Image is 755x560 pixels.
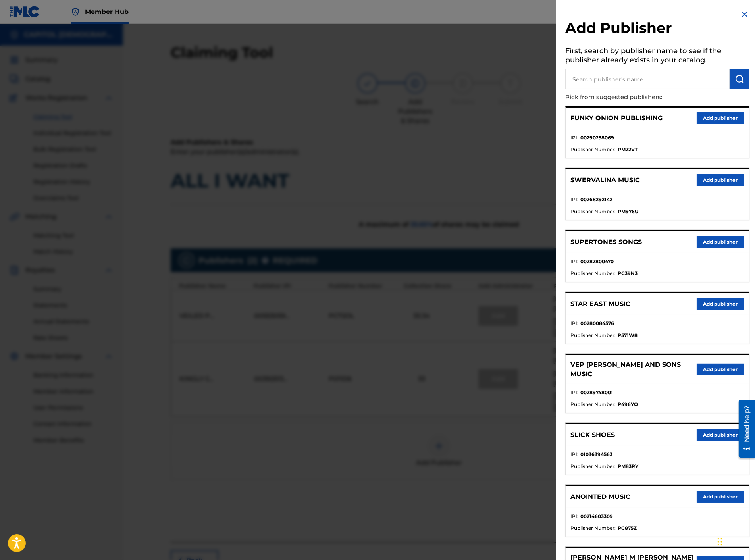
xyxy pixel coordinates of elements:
[618,525,637,532] strong: PC875Z
[85,7,129,16] span: Member Hub
[697,491,744,503] button: Add publisher
[565,44,749,69] h5: First, search by publisher name to see if the publisher already exists in your catalog.
[618,270,638,277] strong: PC39N3
[570,463,616,470] span: Publisher Number :
[570,430,615,440] p: SLICK SHOES
[735,74,744,84] img: Search Works
[715,522,755,560] iframe: Chat Widget
[565,19,749,39] h2: Add Publisher
[697,112,744,124] button: Add publisher
[618,146,638,153] strong: PM22VT
[580,389,613,396] strong: 00289748001
[570,208,616,215] span: Publisher Number :
[618,332,638,339] strong: P571W8
[570,320,578,327] span: IPI :
[10,6,40,17] img: MLC Logo
[570,175,640,185] p: SWERVALINA MUSIC
[570,114,663,123] p: FUNKY ONION PUBLISHING
[580,196,612,203] strong: 00268292142
[580,258,614,265] strong: 00282800470
[570,237,642,247] p: SUPERTONES SONGS
[570,270,616,277] span: Publisher Number :
[570,146,616,153] span: Publisher Number :
[71,7,80,17] img: Top Rightsholder
[697,364,744,375] button: Add publisher
[570,299,630,309] p: STAR EAST MUSIC
[618,208,638,215] strong: PM976U
[580,451,612,458] strong: 01036394563
[580,513,613,520] strong: 00214603309
[570,196,578,203] span: IPI :
[570,451,578,458] span: IPI :
[570,360,697,379] p: VEP [PERSON_NAME] AND SONS MUSIC
[580,320,614,327] strong: 00280084576
[565,69,730,89] input: Search publisher's name
[570,525,616,532] span: Publisher Number :
[580,134,614,141] strong: 00290258069
[570,134,578,141] span: IPI :
[570,332,616,339] span: Publisher Number :
[697,174,744,186] button: Add publisher
[618,463,638,470] strong: PM83RY
[718,530,722,554] div: Drag
[618,401,638,408] strong: P496YO
[570,258,578,265] span: IPI :
[570,401,616,408] span: Publisher Number :
[570,492,630,502] p: ANOINTED MUSIC
[697,298,744,310] button: Add publisher
[570,513,578,520] span: IPI :
[697,429,744,441] button: Add publisher
[565,89,704,106] p: Pick from suggested publishers:
[570,389,578,396] span: IPI :
[697,236,744,248] button: Add publisher
[733,396,755,460] iframe: Resource Center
